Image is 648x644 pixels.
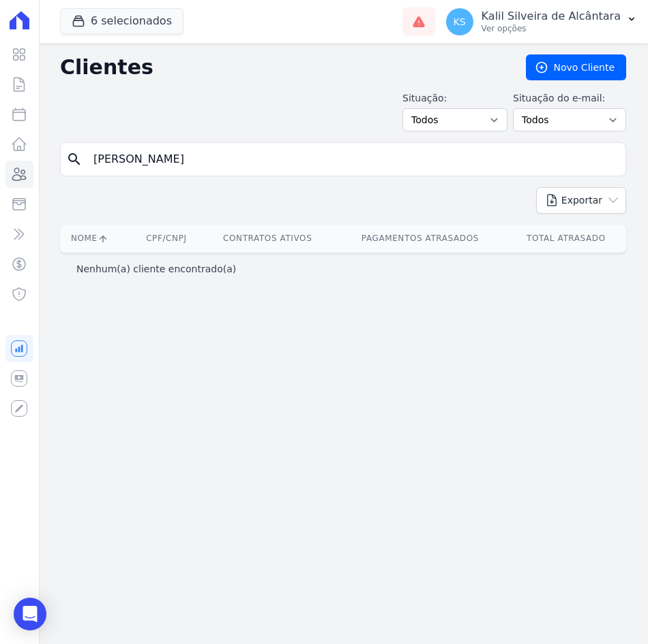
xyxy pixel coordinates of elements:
label: Situação do e-mail: [513,91,626,106]
p: Nenhum(a) cliente encontrado(a) [76,262,236,276]
label: Situação: [402,91,507,106]
button: 6 selecionados [60,8,183,34]
th: Total Atrasado [506,225,626,253]
h2: Clientes [60,55,504,80]
th: Pagamentos Atrasados [334,225,506,253]
th: Nome [60,225,132,253]
p: Kalil Silveira de Alcântara [482,10,621,23]
th: CPF/CNPJ [132,225,201,253]
input: Buscar por nome, CPF ou e-mail [85,146,620,173]
a: Novo Cliente [526,54,626,80]
div: Open Intercom Messenger [14,598,46,630]
span: KS [454,17,466,27]
th: Contratos Ativos [201,225,334,253]
i: search [66,151,83,167]
p: Ver opções [482,23,621,34]
button: KS Kalil Silveira de Alcântara Ver opções [435,3,648,41]
button: Exportar [536,187,626,214]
